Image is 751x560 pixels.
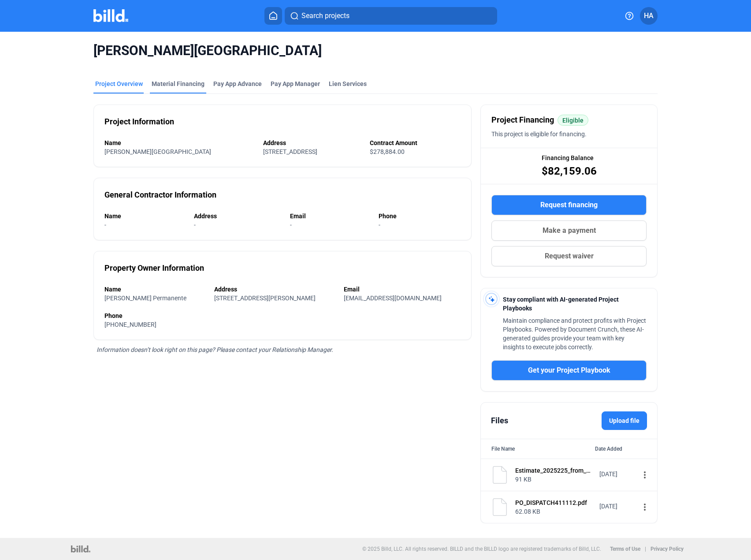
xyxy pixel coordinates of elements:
div: Phone [104,311,461,320]
div: Phone [379,212,461,220]
span: [PERSON_NAME][GEOGRAPHIC_DATA] [104,148,211,155]
b: Privacy Policy [651,546,684,552]
span: [PERSON_NAME] Permanente [104,295,186,302]
div: Address [214,285,335,294]
div: Address [263,138,361,147]
div: Property Owner Information [104,262,204,274]
img: document [491,498,509,516]
button: Make a payment [491,220,647,241]
span: $278,884.00 [370,148,405,155]
span: - [379,221,380,228]
mat-icon: more_vert [639,470,650,480]
span: Pay App Manager [271,79,320,88]
span: [STREET_ADDRESS][PERSON_NAME] [214,295,316,302]
span: Project Financing [491,114,554,126]
span: [STREET_ADDRESS] [263,148,317,155]
span: Financing Balance [542,153,594,162]
p: | [645,546,646,552]
img: logo [71,545,90,553]
span: HA [644,11,654,21]
div: Files [491,414,508,427]
div: Material Financing [152,79,204,88]
span: $82,159.06 [542,164,597,178]
button: HA [640,7,658,25]
div: Estimate_2025225_from_J__L_WALL_COVERING_INC.pdf [515,466,594,475]
p: © 2025 Billd, LLC. All rights reserved. BILLD and the BILLD logo are registered trademarks of Bil... [362,546,601,552]
button: Get your Project Playbook [491,360,647,381]
div: File Name [491,444,515,453]
mat-chip: Eligible [558,115,588,126]
span: Request financing [540,200,598,210]
div: Email [344,285,461,294]
div: Name [104,138,254,147]
div: 91 KB [515,475,594,484]
div: Project Overview [95,79,143,88]
span: Stay compliant with AI-generated Project Playbooks [503,296,619,312]
span: - [290,221,292,228]
img: Billd Company Logo [93,9,128,22]
span: - [104,221,106,228]
div: [DATE] [599,502,635,511]
button: Request financing [491,195,647,215]
mat-icon: more_vert [639,502,650,512]
div: 62.08 KB [515,507,594,516]
span: Maintain compliance and protect profits with Project Playbooks. Powered by Document Crunch, these... [503,317,646,351]
div: [DATE] [599,470,635,478]
button: Search projects [285,7,497,25]
span: This project is eligible for financing. [491,131,587,138]
b: Terms of Use [610,546,640,552]
span: Make a payment [543,225,596,236]
span: Request waiver [545,251,594,261]
label: Upload file [602,411,647,430]
span: [PERSON_NAME][GEOGRAPHIC_DATA] [93,42,658,59]
div: Contract Amount [370,138,461,147]
span: [PHONE_NUMBER] [104,321,156,328]
div: Lien Services [329,79,367,88]
span: Information doesn’t look right on this page? Please contact your Relationship Manager. [97,346,333,353]
div: Name [104,285,205,294]
div: Address [194,212,281,220]
div: Email [290,212,370,220]
span: Get your Project Playbook [528,365,610,376]
span: Search projects [301,11,349,21]
div: Date Added [595,444,647,453]
button: Request waiver [491,246,647,266]
div: Project Information [104,116,174,128]
div: Name [104,212,185,220]
span: [EMAIL_ADDRESS][DOMAIN_NAME] [344,295,442,302]
div: PO_DISPATCH411112.pdf [515,498,594,507]
img: document [491,466,509,484]
span: - [194,221,196,228]
div: General Contractor Information [104,189,216,201]
div: Pay App Advance [213,79,262,88]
